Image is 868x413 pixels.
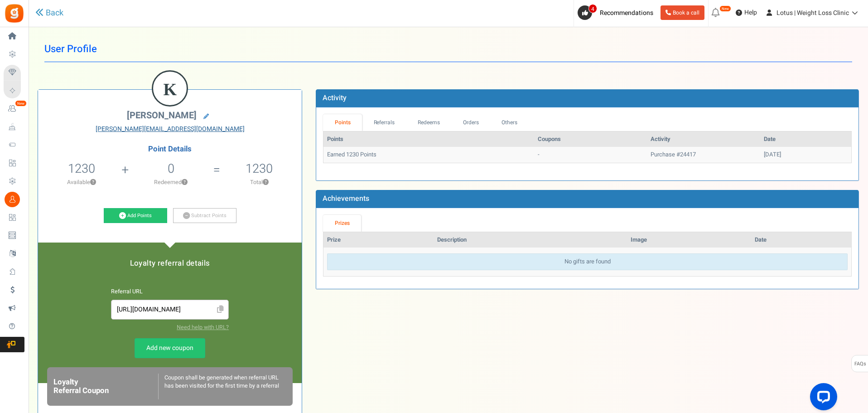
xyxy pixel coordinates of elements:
[760,131,851,147] th: Date
[854,355,866,373] span: FAQs
[661,5,704,20] a: Book a call
[47,259,293,267] h5: Loyalty referral details
[600,8,653,18] span: Recommendations
[323,193,369,204] b: Achievements
[627,232,751,248] th: Image
[323,114,362,131] a: Points
[135,338,205,358] a: Add new coupon
[213,302,227,318] span: Click to Copy
[323,147,534,163] td: Earned 1230 Points
[246,162,273,175] h5: 1230
[732,5,761,20] a: Help
[323,215,361,232] a: Prizes
[490,114,529,131] a: Others
[104,208,167,224] a: Add Points
[434,232,627,248] th: Description
[4,3,24,24] img: Gratisfaction
[451,114,490,131] a: Orders
[588,4,597,13] span: 4
[111,289,229,295] h6: Referral URL
[173,208,236,224] a: Subtract Points
[221,178,297,186] p: Total
[158,374,286,399] div: Coupon shall be generated when referral URL has been visited for the first time by a referral
[647,147,760,163] td: Purchase #24417
[751,232,851,248] th: Date
[130,178,212,186] p: Redeemed
[719,5,731,12] em: New
[90,180,96,185] button: ?
[153,72,187,107] figcaption: K
[38,145,302,153] h4: Point Details
[776,8,849,18] span: Lotus | Weight Loss Clinic
[68,160,95,178] span: 1230
[323,232,433,248] th: Prize
[53,378,158,395] h6: Loyalty Referral Coupon
[182,180,188,185] button: ?
[323,92,347,103] b: Activity
[4,101,24,117] a: New
[43,178,121,186] p: Available
[45,125,295,134] a: [PERSON_NAME][EMAIL_ADDRESS][DOMAIN_NAME]
[177,323,229,331] a: Need help with URL?
[323,131,534,147] th: Points
[578,5,657,20] a: 4 Recommendations
[647,131,760,147] th: Activity
[44,36,852,62] h1: User Profile
[362,114,406,131] a: Referrals
[742,8,757,17] span: Help
[15,100,27,107] em: New
[534,131,647,147] th: Coupons
[168,162,174,175] h5: 0
[406,114,452,131] a: Redeems
[127,109,197,122] span: [PERSON_NAME]
[764,151,848,159] div: [DATE]
[263,180,269,185] button: ?
[534,147,647,163] td: -
[327,253,848,270] div: No gifts are found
